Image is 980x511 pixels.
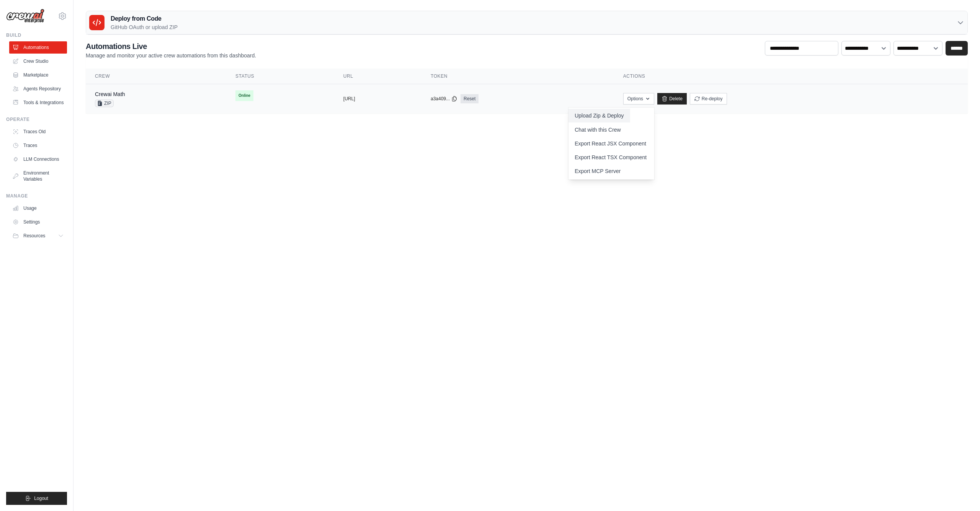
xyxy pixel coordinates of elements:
[95,100,114,107] span: ZIP
[690,93,727,104] button: Re-deploy
[86,41,256,52] h2: Automations Live
[9,126,67,138] a: Traces Old
[34,495,48,501] span: Logout
[657,93,687,104] a: Delete
[421,69,614,84] th: Token
[9,83,67,95] a: Agents Repository
[6,116,67,122] div: Operate
[235,90,253,101] span: Online
[9,153,67,165] a: LLM Connections
[9,202,67,214] a: Usage
[226,69,334,84] th: Status
[334,69,421,84] th: URL
[568,123,654,137] a: Chat with this Crew
[6,492,67,505] button: Logout
[86,69,226,84] th: Crew
[6,9,44,23] img: Logo
[9,41,67,54] a: Automations
[6,193,67,199] div: Manage
[9,69,67,81] a: Marketplace
[9,230,67,242] button: Resources
[568,137,654,150] a: Export React JSX Component
[461,94,479,103] a: Reset
[111,23,178,31] p: GitHub OAuth or upload ZIP
[95,91,125,97] a: Crewai Math
[9,96,67,109] a: Tools & Integrations
[9,55,67,67] a: Crew Studio
[623,93,654,104] button: Options
[23,233,45,239] span: Resources
[614,69,968,84] th: Actions
[86,52,256,59] p: Manage and monitor your active crew automations from this dashboard.
[9,167,67,185] a: Environment Variables
[568,150,654,164] a: Export React TSX Component
[6,32,67,38] div: Build
[111,14,178,23] h3: Deploy from Code
[568,109,630,122] button: Upload Zip & Deploy
[431,96,457,102] button: a3a409...
[568,164,654,178] a: Export MCP Server
[9,216,67,228] a: Settings
[9,139,67,152] a: Traces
